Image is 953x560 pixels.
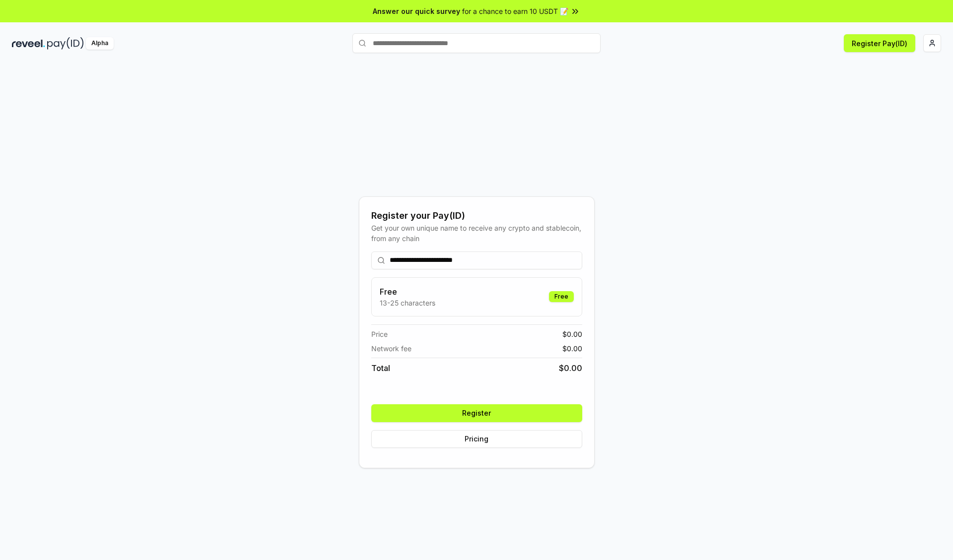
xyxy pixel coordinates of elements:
[559,362,582,374] span: $ 0.00
[371,362,390,374] span: Total
[380,286,435,298] h3: Free
[549,291,574,302] div: Free
[562,343,582,354] span: $ 0.00
[371,343,411,354] span: Network fee
[47,37,84,50] img: pay_id
[371,404,582,422] button: Register
[562,329,582,339] span: $ 0.00
[371,223,582,244] div: Get your own unique name to receive any crypto and stablecoin, from any chain
[86,37,114,50] div: Alpha
[371,430,582,448] button: Pricing
[371,329,388,339] span: Price
[462,6,568,16] span: for a chance to earn 10 USDT 📝
[371,209,582,223] div: Register your Pay(ID)
[12,37,45,50] img: reveel_dark
[844,34,915,52] button: Register Pay(ID)
[380,298,435,308] p: 13-25 characters
[373,6,460,16] span: Answer our quick survey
